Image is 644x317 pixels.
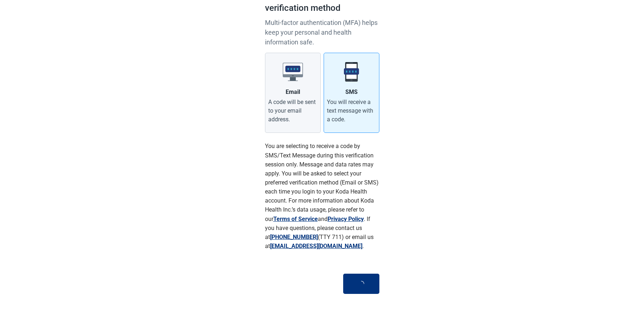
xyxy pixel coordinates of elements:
p: Multi-factor authentication (MFA) helps keep your personal and health information safe. [265,18,379,47]
div: SMS [345,88,358,96]
div: A code will be sent to your email address. [268,98,317,124]
a: [PHONE_NUMBER] [270,234,318,240]
div: You will receive a text message with a code. [327,98,376,124]
span: loading [358,281,365,287]
a: Terms of Service [273,216,318,222]
a: [EMAIL_ADDRESS][DOMAIN_NAME] [270,243,362,249]
p: You are selecting to receive a code by SMS/Text Message during this verification session only. Me... [265,142,379,251]
a: Privacy Policy [328,216,364,222]
div: Email [286,88,300,96]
